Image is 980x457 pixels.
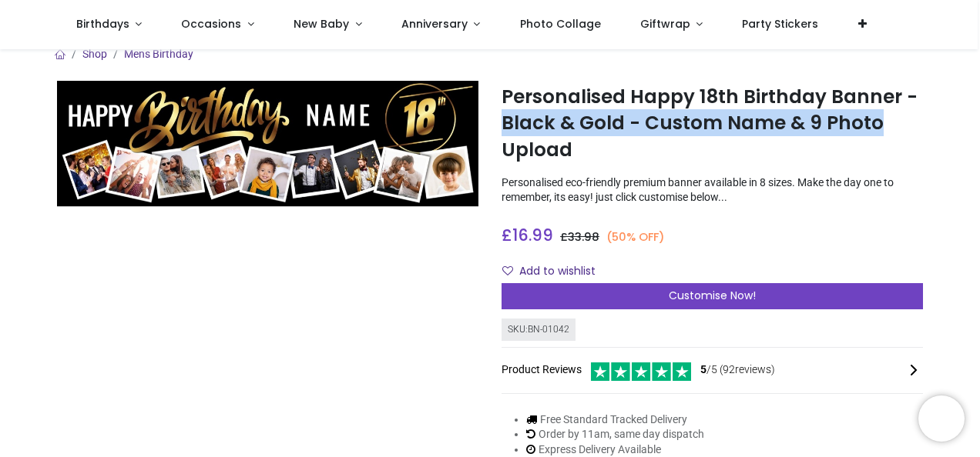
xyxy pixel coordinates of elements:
[742,16,818,32] span: Party Stickers
[918,395,965,442] iframe: Brevo live chat
[502,259,609,285] button: Add to wishlistAdd to wishlist
[502,319,576,341] div: SKU: BN-01042
[606,229,665,245] small: (50% OFF)
[520,16,601,32] span: Photo Collage
[568,229,599,245] span: 33.98
[502,84,923,163] h1: Personalised Happy 18th Birthday Banner - Black & Gold - Custom Name & 9 Photo Upload
[502,265,513,276] i: Add to wishlist
[502,224,553,246] span: £
[76,16,129,32] span: Birthdays
[560,229,599,245] span: £
[700,362,775,378] span: /5 ( 92 reviews)
[502,360,923,381] div: Product Reviews
[82,48,107,60] a: Shop
[401,16,468,32] span: Anniversary
[526,427,742,442] li: Order by 11am, same day dispatch
[181,16,241,32] span: Occasions
[669,288,756,303] span: Customise Now!
[526,412,742,428] li: Free Standard Tracked Delivery
[502,175,923,205] p: Personalised eco-friendly premium banner available in 8 sizes. Make the day one to remember, its ...
[700,363,706,375] span: 5
[294,16,349,32] span: New Baby
[57,81,478,207] img: Personalised Happy 18th Birthday Banner - Black & Gold - Custom Name & 9 Photo Upload
[640,16,690,32] span: Giftwrap
[124,48,193,60] a: Mens Birthday
[512,224,553,246] span: 16.99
